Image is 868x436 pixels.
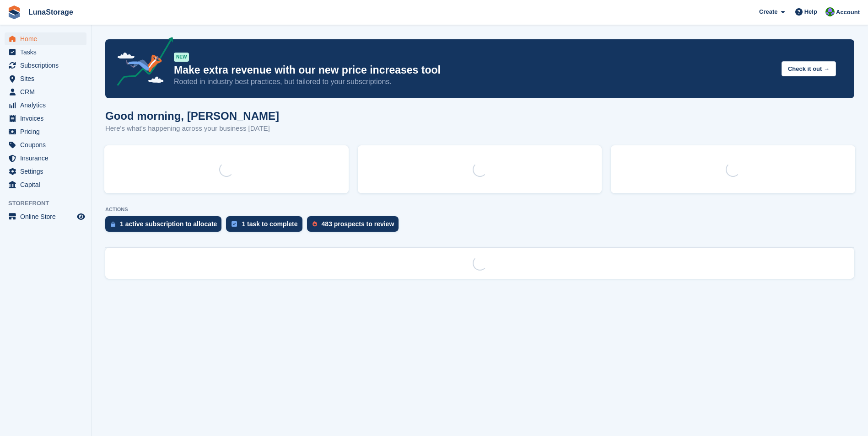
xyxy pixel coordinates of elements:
[313,221,317,227] img: prospect-51fa495bee0391a8d652442698ab0144808aea92771e9ea1ae160a38d050c398.svg
[20,152,75,165] span: Insurance
[105,207,854,213] p: ACTIONS
[20,125,75,138] span: Pricing
[5,125,86,138] a: menu
[5,99,86,112] a: menu
[5,112,86,125] a: menu
[825,7,835,16] img: Cathal Vaughan
[5,165,86,178] a: menu
[7,5,21,19] img: stora-icon-8386f47178a22dfd0bd8f6a31ec36ba5ce8667c1dd55bd0f319d3a0aa187defe.svg
[5,46,86,58] a: menu
[105,123,279,134] p: Here's what's happening across your business [DATE]
[5,59,86,72] a: menu
[20,32,75,45] span: Home
[20,72,75,85] span: Sites
[5,32,86,45] a: menu
[20,178,75,191] span: Capital
[20,210,75,223] span: Online Store
[174,64,774,77] p: Make extra revenue with our new price increases tool
[20,85,75,98] span: CRM
[232,221,237,227] img: task-75834270c22a3079a89374b754ae025e5fb1db73e45f91037f5363f120a921f8.svg
[120,220,217,228] div: 1 active subscription to allocate
[242,220,297,228] div: 1 task to complete
[5,178,86,191] a: menu
[322,220,394,228] div: 483 prospects to review
[20,59,75,72] span: Subscriptions
[307,216,404,236] a: 483 prospects to review
[836,8,860,17] span: Account
[5,72,86,85] a: menu
[20,99,75,112] span: Analytics
[174,77,774,87] p: Rooted in industry best practices, but tailored to your subscriptions.
[226,216,307,236] a: 1 task to complete
[75,211,86,222] a: Preview store
[759,7,777,16] span: Create
[109,37,173,89] img: price-adjustments-announcement-icon-8257ccfd72463d97f412b2fc003d46551f7dbcb40ab6d574587a9cd5c0d94...
[111,221,115,227] img: active_subscription_to_allocate_icon-d502201f5373d7db506a760aba3b589e785aa758c864c3986d89f69b8ff3...
[20,165,75,178] span: Settings
[5,85,86,98] a: menu
[804,7,817,16] span: Help
[20,138,75,151] span: Coupons
[105,110,279,122] h1: Good morning, [PERSON_NAME]
[25,5,77,20] a: LunaStorage
[20,112,75,125] span: Invoices
[105,216,226,236] a: 1 active subscription to allocate
[8,199,91,208] span: Storefront
[174,53,189,62] div: NEW
[5,152,86,165] a: menu
[5,210,86,223] a: menu
[5,138,86,151] a: menu
[782,61,836,76] button: Check it out →
[20,46,75,58] span: Tasks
